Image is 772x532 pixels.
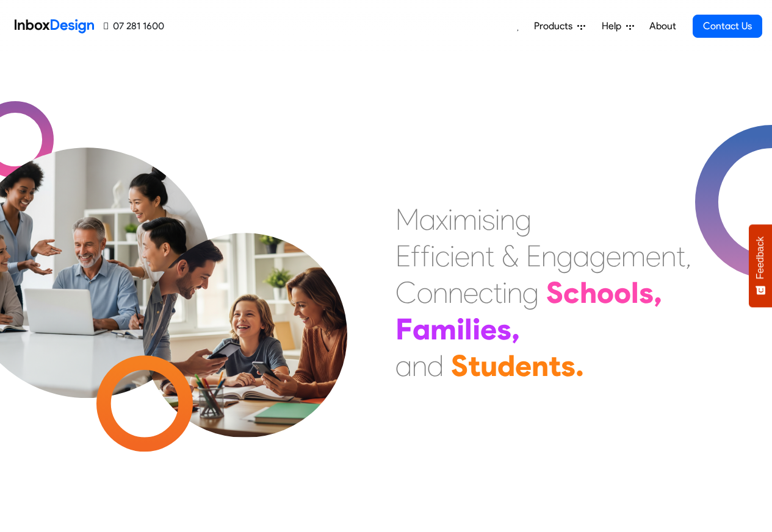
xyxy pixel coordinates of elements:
div: e [515,347,532,384]
a: Help [597,14,639,38]
div: , [511,311,520,347]
div: F [395,311,413,347]
div: i [450,238,455,274]
div: Maximising Efficient & Engagement, Connecting Schools, Families, and Students. [395,201,691,384]
div: l [464,311,472,347]
div: f [411,238,420,274]
div: C [395,274,417,311]
div: s [497,311,511,347]
div: n [532,347,549,384]
div: S [451,347,468,384]
div: u [480,347,497,384]
div: x [436,201,448,238]
div: c [563,274,580,311]
div: n [661,238,676,274]
div: i [502,274,507,311]
div: i [477,201,482,238]
div: & [502,238,519,274]
div: i [456,311,464,347]
div: , [685,238,691,274]
div: g [515,201,532,238]
a: 07 281 1600 [104,19,164,34]
div: a [573,238,590,274]
div: g [557,238,573,274]
div: n [541,238,557,274]
div: S [546,274,563,311]
div: e [463,274,478,311]
div: a [413,311,430,347]
div: m [621,238,646,274]
div: s [639,274,654,311]
div: h [580,274,597,311]
img: parents_with_child.png [117,182,373,438]
div: e [646,238,661,274]
div: M [395,201,419,238]
div: , [654,274,662,311]
div: s [482,201,495,238]
div: a [419,201,436,238]
div: n [470,238,485,274]
span: Feedback [755,236,766,279]
div: t [485,238,494,274]
div: e [606,238,621,274]
div: o [597,274,614,311]
span: Products [534,19,577,34]
div: d [497,347,515,384]
div: l [631,274,639,311]
a: About [646,14,679,38]
div: i [495,201,500,238]
div: a [395,347,412,384]
div: c [478,274,493,311]
div: f [420,238,430,274]
a: Contact Us [693,15,762,38]
div: n [412,347,427,384]
button: Feedback - Show survey [749,224,772,307]
div: o [614,274,631,311]
div: . [575,347,584,384]
div: i [430,238,435,274]
div: n [500,201,515,238]
div: g [590,238,606,274]
div: c [435,238,450,274]
div: e [455,238,470,274]
a: Products [529,14,590,38]
div: n [448,274,463,311]
div: n [433,274,448,311]
div: E [526,238,541,274]
div: i [448,201,453,238]
div: t [468,347,480,384]
span: Help [602,19,626,34]
div: d [427,347,444,384]
div: t [676,238,685,274]
div: t [493,274,502,311]
div: g [522,274,539,311]
div: m [453,201,477,238]
div: t [549,347,561,384]
div: n [507,274,522,311]
div: i [472,311,480,347]
div: e [480,311,497,347]
div: o [417,274,433,311]
div: m [430,311,456,347]
div: E [395,238,411,274]
div: s [561,347,575,384]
